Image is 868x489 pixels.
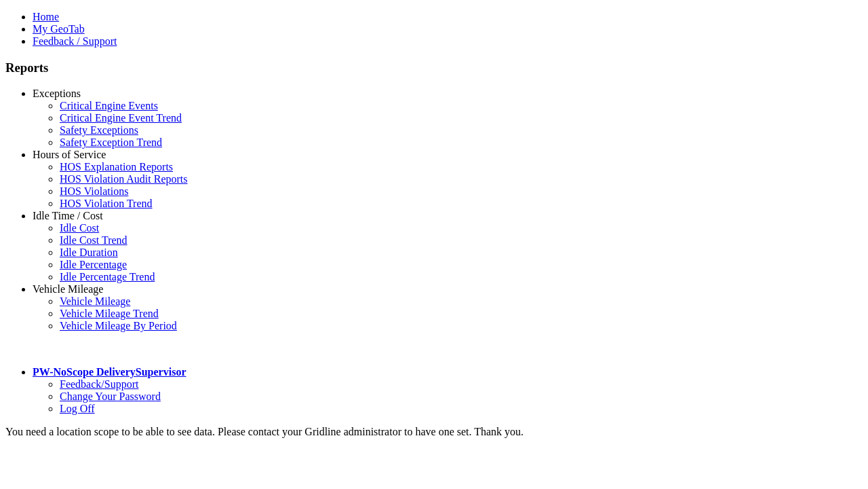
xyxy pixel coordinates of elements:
[60,198,153,209] a: HOS Violation Trend
[60,271,155,283] a: Idle Percentage Trend
[60,100,158,111] a: Critical Engine Events
[33,88,81,99] a: Exceptions
[60,247,118,258] a: Idle Duration
[60,137,162,148] a: Safety Exception Trend
[5,426,863,438] div: You need a location scope to be able to see data. Please contact your Gridline administrator to h...
[60,378,138,390] a: Feedback/Support
[33,11,59,22] a: Home
[60,173,188,185] a: HOS Violation Audit Reports
[60,185,128,197] a: HOS Violations
[60,320,177,331] a: Vehicle Mileage By Period
[60,234,127,246] a: Idle Cost Trend
[33,23,85,35] a: My GeoTab
[60,124,138,136] a: Safety Exceptions
[60,308,159,319] a: Vehicle Mileage Trend
[60,112,182,124] a: Critical Engine Event Trend
[60,403,95,414] a: Log Off
[60,391,161,402] a: Change Your Password
[33,366,186,378] a: PW-NoScope DeliverySupervisor
[33,35,117,47] a: Feedback / Support
[60,222,99,234] a: Idle Cost
[33,210,103,221] a: Idle Time / Cost
[60,295,130,307] a: Vehicle Mileage
[33,283,103,295] a: Vehicle Mileage
[33,149,106,160] a: Hours of Service
[60,161,173,173] a: HOS Explanation Reports
[5,60,863,75] h3: Reports
[60,259,127,270] a: Idle Percentage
